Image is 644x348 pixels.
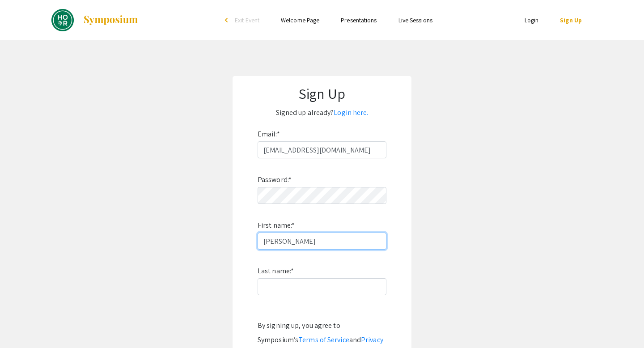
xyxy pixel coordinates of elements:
a: DREAMS: Fall 2024 [51,9,139,31]
div: arrow_back_ios [225,17,230,23]
h1: Sign Up [241,85,402,102]
label: Last name: [258,264,294,278]
a: Welcome Page [281,16,319,24]
a: Login [525,16,539,24]
img: Symposium by ForagerOne [83,15,139,25]
span: Exit Event [235,16,259,24]
p: Signed up already? [241,106,402,120]
label: First name: [258,218,295,233]
a: Login here. [334,108,368,117]
a: Sign Up [560,16,582,24]
img: DREAMS: Fall 2024 [51,9,74,31]
a: Presentations [341,16,377,24]
iframe: Chat [7,308,38,341]
label: Email: [258,127,280,141]
a: Terms of Service [298,335,349,344]
a: Live Sessions [398,16,432,24]
label: Password: [258,173,292,187]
